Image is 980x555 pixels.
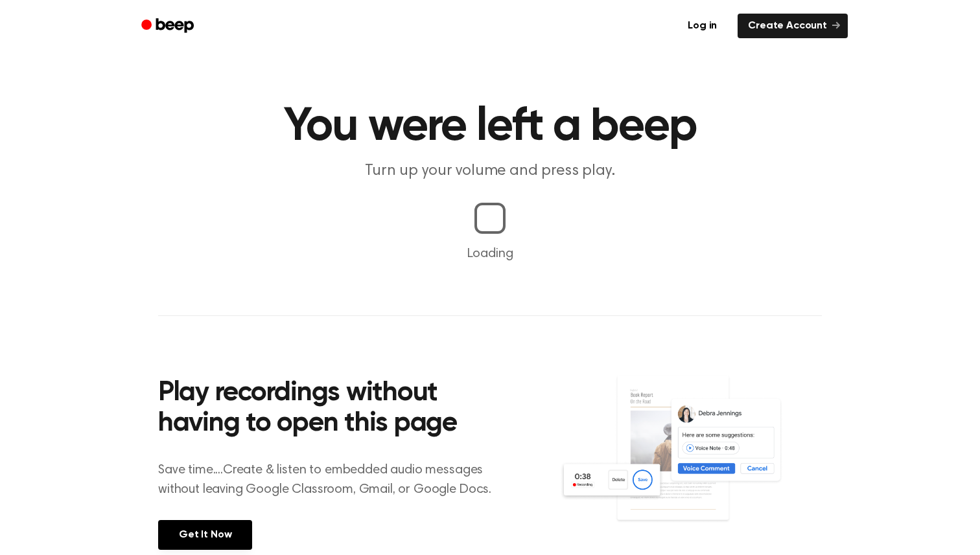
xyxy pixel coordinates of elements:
a: Beep [132,14,205,39]
a: Log in [675,11,730,41]
a: Create Account [738,14,848,38]
p: Loading [16,244,964,264]
h2: Play recordings without having to open this page [158,378,507,440]
img: Voice Comments on Docs and Recording Widget [559,374,822,549]
p: Save time....Create & listen to embedded audio messages without leaving Google Classroom, Gmail, ... [158,460,507,499]
a: Get It Now [158,520,252,550]
p: Turn up your volume and press play. [241,161,739,182]
h1: You were left a beep [158,104,822,150]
